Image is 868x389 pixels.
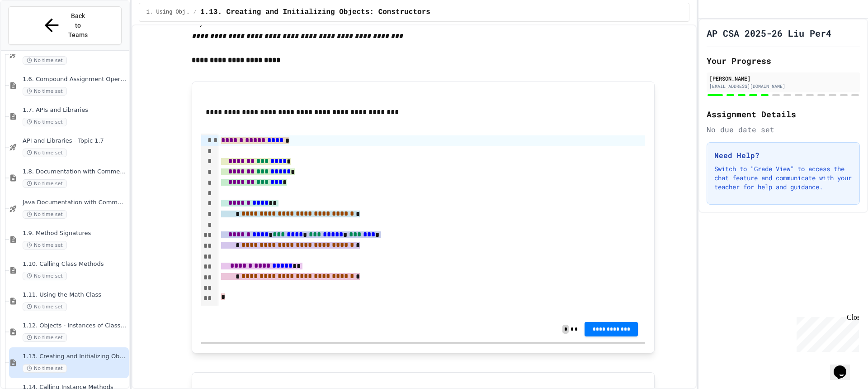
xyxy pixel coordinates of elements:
[714,164,852,192] p: Switch to "Grade View" to access the chat feature and communicate with your teacher for help and ...
[23,106,127,114] span: 1.7. APIs and Libraries
[23,210,67,219] span: No time set
[707,108,860,120] h2: Assignment Details
[707,124,860,135] div: No due date set
[23,322,127,330] span: 1.12. Objects - Instances of Classes
[23,149,67,157] span: No time set
[709,83,857,90] div: [EMAIL_ADDRESS][DOMAIN_NAME]
[707,27,831,39] h1: AP CSA 2025-26 Liu Per4
[23,364,67,373] span: No time set
[714,150,852,161] h3: Need Help?
[23,76,127,83] span: 1.6. Compound Assignment Operators
[200,7,430,18] span: 1.13. Creating and Initializing Objects: Constructors
[23,230,127,237] span: 1.9. Method Signatures
[23,179,67,188] span: No time set
[23,241,67,250] span: No time set
[146,9,190,16] span: 1. Using Objects and Methods
[23,137,127,145] span: API and Libraries - Topic 1.7
[23,168,127,176] span: 1.8. Documentation with Comments and Preconditions
[23,291,127,299] span: 1.11. Using the Math Class
[23,260,127,268] span: 1.10. Calling Class Methods
[23,118,67,126] span: No time set
[23,333,67,342] span: No time set
[23,56,67,65] span: No time set
[709,74,857,82] div: [PERSON_NAME]
[23,353,127,360] span: 1.13. Creating and Initializing Objects: Constructors
[707,54,860,67] h2: Your Progress
[23,87,67,96] span: No time set
[67,11,89,40] span: Back to Teams
[830,353,859,380] iframe: chat widget
[23,272,67,280] span: No time set
[23,199,127,207] span: Java Documentation with Comments - Topic 1.8
[23,303,67,311] span: No time set
[4,4,62,58] div: Chat with us now!Close
[8,6,122,45] button: Back to Teams
[793,313,859,352] iframe: chat widget
[193,9,197,16] span: /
